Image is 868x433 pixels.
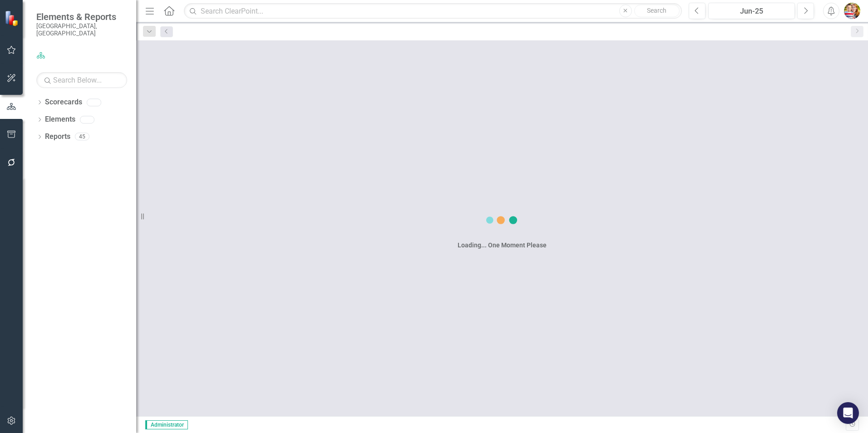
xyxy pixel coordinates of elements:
img: Shari Metcalfe [844,3,860,19]
div: Jun-25 [711,6,792,17]
small: [GEOGRAPHIC_DATA], [GEOGRAPHIC_DATA] [36,22,127,37]
span: Search [647,7,666,14]
div: Open Intercom Messenger [837,402,859,424]
button: Jun-25 [708,3,795,19]
a: Elements [45,114,75,125]
input: Search Below... [36,72,127,88]
img: ClearPoint Strategy [5,10,20,26]
div: Loading... One Moment Please [458,241,547,250]
span: Elements & Reports [36,11,127,22]
span: Administrator [145,420,188,429]
a: Reports [45,132,70,142]
div: 45 [75,133,89,141]
a: Scorecards [45,97,82,108]
input: Search ClearPoint... [184,3,682,19]
button: Search [634,5,680,17]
